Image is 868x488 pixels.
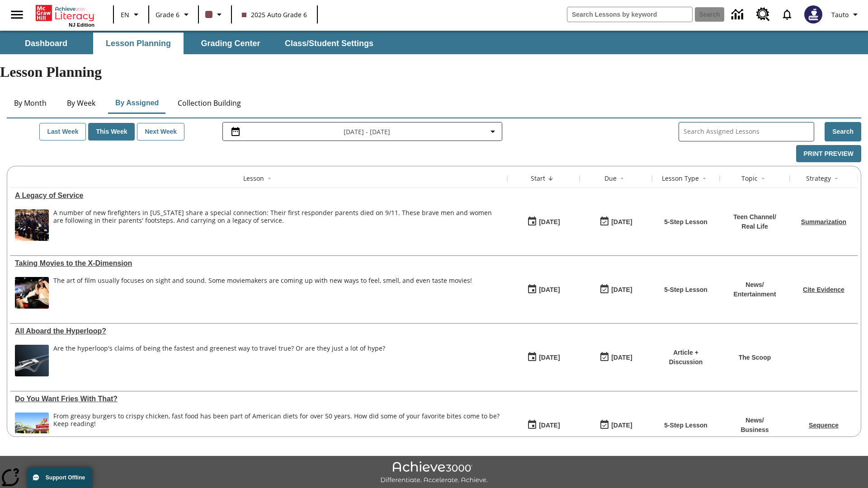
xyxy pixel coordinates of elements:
[596,417,635,434] button: 07/20/26: Last day the lesson can be accessed
[733,222,776,231] p: Real Life
[202,6,228,23] button: Class color is dark brown. Change class color
[531,174,545,183] div: Start
[617,173,627,184] button: Sort
[596,349,635,366] button: 06/30/26: Last day the lesson can be accessed
[739,353,771,362] p: The Scoop
[242,10,307,19] span: 2025 Auto Grade 6
[825,122,861,141] button: Search
[684,125,814,138] input: Search Assigned Lessons
[15,395,503,403] a: Do You Want Fries With That?, Lessons
[656,348,715,367] p: Article + Discussion
[7,92,54,114] button: By Month
[15,192,503,200] div: A Legacy of Service
[36,4,94,22] a: Home
[53,209,503,241] div: A number of new firefighters in New York share a special connection: Their first responder parent...
[156,10,179,19] span: Grade 6
[15,395,503,403] div: Do You Want Fries With That?
[15,277,49,309] img: Panel in front of the seats sprays water mist to the happy audience at a 4DX-equipped theater.
[15,413,49,444] img: One of the first McDonald's stores, with the iconic red sign and golden arches.
[185,33,276,54] button: Grading Center
[809,422,839,429] a: Sequence
[831,173,842,184] button: Sort
[152,6,195,23] button: Grade: Grade 6, Select a grade
[58,92,104,114] button: By Week
[15,327,503,335] a: All Aboard the Hyperloop?, Lessons
[53,209,503,225] div: A number of new firefighters in [US_STATE] share a special connection: Their first responder pare...
[799,3,828,26] button: Select a new avatar
[604,174,617,183] div: Due
[53,413,503,428] div: From greasy burgers to crispy chicken, fast food has been part of American diets for over 50 year...
[69,22,94,28] span: NJ Edition
[15,192,503,200] a: A Legacy of Service, Lessons
[545,173,556,184] button: Sort
[170,92,248,114] button: Collection Building
[121,10,129,19] span: EN
[108,92,166,114] button: By Assigned
[524,281,563,298] button: 08/18/25: First time the lesson was available
[4,1,30,28] button: Open side menu
[539,284,560,296] div: [DATE]
[699,173,710,184] button: Sort
[88,123,135,141] button: This Week
[596,281,635,298] button: 08/24/25: Last day the lesson can be accessed
[39,123,86,141] button: Last Week
[539,352,560,363] div: [DATE]
[226,126,498,137] button: Select the date range menu item
[278,33,381,54] button: Class/Student Settings
[137,123,184,141] button: Next Week
[243,174,264,183] div: Lesson
[611,420,632,431] div: [DATE]
[93,33,184,54] button: Lesson Planning
[15,259,503,267] div: Taking Movies to the X-Dimension
[53,413,503,444] div: From greasy burgers to crispy chicken, fast food has been part of American diets for over 50 year...
[53,345,385,352] div: Are the hyperloop's claims of being the fastest and greenest way to travel true? Or are they just...
[53,345,385,376] div: Are the hyperloop's claims of being the fastest and greenest way to travel true? Or are they just...
[775,3,799,26] a: Notifications
[828,6,864,23] button: Profile/Settings
[611,216,632,228] div: [DATE]
[524,213,563,230] button: 08/18/25: First time the lesson was available
[344,127,390,136] span: [DATE] - [DATE]
[806,174,831,183] div: Strategy
[117,6,146,23] button: Language: EN, Select a language
[733,280,776,290] p: News /
[741,416,769,425] p: News /
[46,474,85,481] span: Support Offline
[524,349,563,366] button: 07/21/25: First time the lesson was available
[539,420,560,431] div: [DATE]
[264,173,275,184] button: Sort
[15,259,503,267] a: Taking Movies to the X-Dimension, Lessons
[804,5,822,23] img: Avatar
[596,213,635,230] button: 08/18/25: Last day the lesson can be accessed
[741,425,769,435] p: Business
[567,7,692,22] input: search field
[664,285,708,295] p: 5-Step Lesson
[733,212,776,222] p: Teen Channel /
[758,173,769,184] button: Sort
[796,145,861,163] button: Print Preview
[27,467,92,488] button: Support Offline
[539,216,560,228] div: [DATE]
[53,277,472,309] div: The art of film usually focuses on sight and sound. Some moviemakers are coming up with new ways ...
[664,421,708,430] p: 5-Step Lesson
[751,2,775,27] a: Resource Center, Will open in new tab
[380,461,488,484] img: Achieve3000 Differentiate Accelerate Achieve
[733,290,776,299] p: Entertainment
[741,174,758,183] div: Topic
[611,352,632,363] div: [DATE]
[801,218,846,225] a: Summarization
[611,284,632,296] div: [DATE]
[53,277,472,285] p: The art of film usually focuses on sight and sound. Some moviemakers are coming up with new ways ...
[664,217,708,227] p: 5-Step Lesson
[524,417,563,434] button: 07/14/25: First time the lesson was available
[15,209,49,241] img: A photograph of the graduation ceremony for the 2019 class of New York City Fire Department. Rebe...
[487,126,498,137] svg: Collapse Date Range Filter
[15,345,49,376] img: Artist rendering of Hyperloop TT vehicle entering a tunnel
[726,2,751,27] a: Data Center
[803,286,844,293] a: Cite Evidence
[15,327,503,335] div: All Aboard the Hyperloop?
[662,174,699,183] div: Lesson Type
